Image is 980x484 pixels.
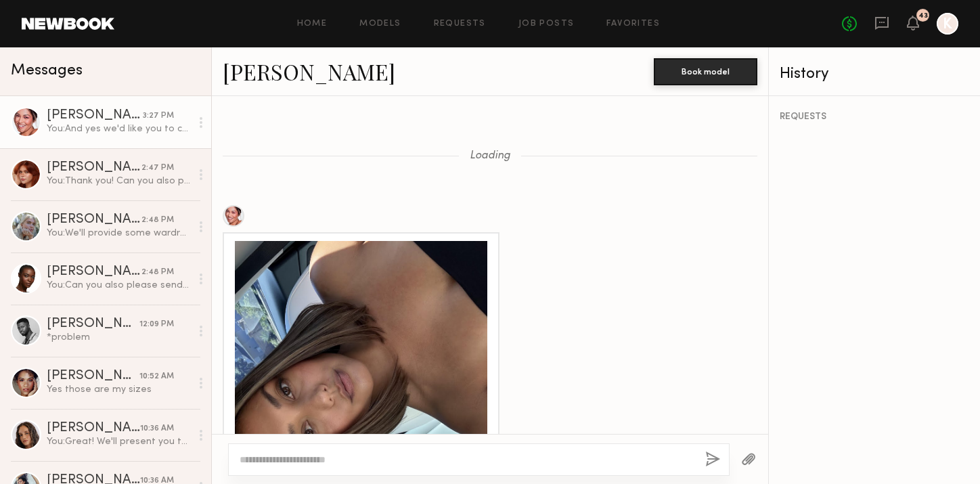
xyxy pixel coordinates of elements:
a: Favorites [606,20,660,28]
div: You: And yes we'd like you to come hair/makeup ready - a natural look. We'll be providing touch u... [47,123,191,135]
div: You: We'll provide some wardrobe but asking talent to bring some options as well. We'll ask you t... [47,227,191,240]
div: You: Great! We'll present you to the client and please hold the date for now [47,435,191,448]
div: [PERSON_NAME] [47,213,141,227]
div: [PERSON_NAME] [47,317,139,331]
div: 43 [918,12,928,20]
div: [PERSON_NAME] [47,422,140,435]
div: [PERSON_NAME] [47,370,139,383]
a: Requests [434,20,486,28]
a: [PERSON_NAME] [223,57,395,86]
a: Models [359,20,401,28]
div: 10:52 AM [139,370,174,383]
a: Book model [654,65,757,76]
div: 2:48 PM [141,214,174,227]
div: 3:27 PM [143,110,174,123]
span: Loading [470,150,510,162]
a: Job Posts [518,20,575,28]
div: Yes those are my sizes [47,383,191,396]
button: Book model [654,58,757,85]
div: You: Can you also please send us pics of neutral loungewear, t-shirts/tanks, etc? We'll provide s... [47,279,191,292]
div: [PERSON_NAME] [47,161,141,175]
div: 12:09 PM [139,318,174,331]
div: 10:36 AM [140,422,174,435]
div: REQUESTS [780,112,969,122]
a: K [937,13,958,35]
div: 2:47 PM [141,162,174,175]
div: History [780,66,969,82]
span: Messages [11,63,83,79]
div: *problem [47,331,191,344]
a: Home [297,20,328,28]
div: [PERSON_NAME] [47,109,143,123]
div: 2:48 PM [141,266,174,279]
div: [PERSON_NAME] [47,265,141,279]
div: You: Thank you! Can you also please send us pics of neutral loungewear, t-shirts/tanks, etc? [47,175,191,188]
